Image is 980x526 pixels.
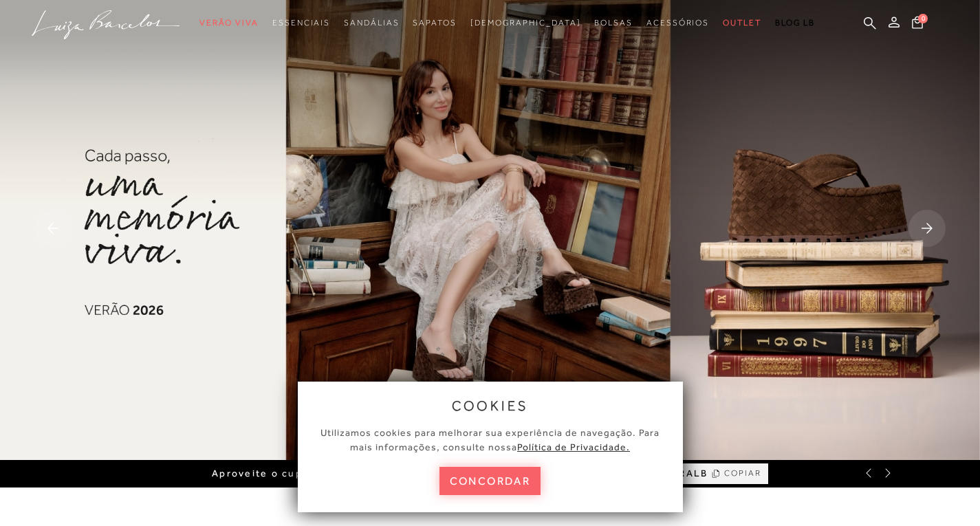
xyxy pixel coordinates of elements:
a: noSubCategoriesText [723,10,761,36]
a: Política de Privacidade. [517,441,630,452]
button: concordar [439,467,541,495]
a: BLOG LB [775,10,815,36]
span: Sapatos [413,18,456,28]
a: noSubCategoriesText [470,10,581,36]
span: BLOG LB [775,18,815,28]
a: noSubCategoriesText [413,10,456,36]
button: 0 [908,15,927,34]
a: noSubCategoriesText [344,10,399,36]
span: Aproveite o cupom de primeira compra [212,468,433,479]
span: 0 [918,14,928,23]
a: noSubCategoriesText [199,10,259,36]
span: cookies [452,398,529,413]
a: noSubCategoriesText [272,10,330,36]
a: noSubCategoriesText [594,10,633,36]
a: noSubCategoriesText [646,10,709,36]
span: Utilizamos cookies para melhorar sua experiência de navegação. Para mais informações, consulte nossa [320,427,660,452]
span: Essenciais [272,18,330,28]
span: Verão Viva [199,18,259,28]
span: Sandálias [344,18,399,28]
span: COPIAR [724,467,761,480]
span: Outlet [723,18,761,28]
span: Acessórios [646,18,709,28]
span: Bolsas [594,18,633,28]
span: [DEMOGRAPHIC_DATA] [470,18,581,28]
